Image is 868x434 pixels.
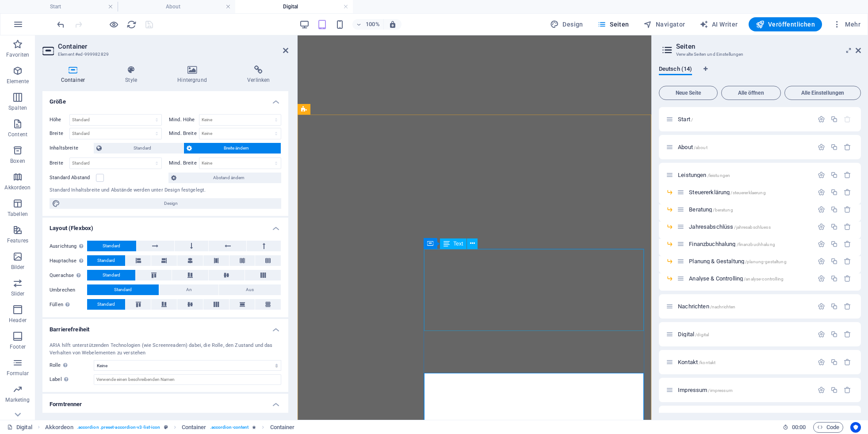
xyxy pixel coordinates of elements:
div: Duplizieren [830,171,838,179]
div: Entfernen [844,330,851,338]
button: Alle Einstellungen [784,86,861,100]
button: Alle öffnen [721,86,781,100]
label: Inhaltsbreite [50,143,94,154]
span: /finanzbuchhalung [737,242,775,247]
span: /jahresabschluess [734,225,770,230]
span: /kontakt [699,360,715,365]
button: Standard [87,241,136,251]
p: Footer [10,343,26,350]
div: Duplizieren [830,358,838,366]
button: reload [126,19,137,30]
div: Duplizieren [830,257,838,265]
div: Die Startseite kann nicht gelöscht werden [844,115,851,123]
span: /digital [695,332,709,337]
div: Kontakt/kontakt [675,359,813,365]
h6: 100% [366,19,380,30]
span: /planung-gestaltung [745,259,787,264]
p: Header [9,317,27,324]
div: Steuererklärung/steuererklaerung [686,189,813,195]
div: Einstellungen [818,257,825,265]
span: Finanzbuchhalung [689,241,775,247]
span: Abstand ändern [179,173,279,183]
button: An [159,284,219,295]
button: Design [50,198,281,209]
button: Standard [87,284,159,295]
label: Höhe [50,117,69,122]
div: Duplizieren [830,115,838,123]
span: /impressum [708,388,732,393]
div: Duplizieren [830,330,838,338]
div: Entfernen [844,257,851,265]
div: Planung & Gestaltung/planung-gestaltung [686,258,813,264]
button: undo [55,19,66,30]
h3: Element #ed-999982829 [58,50,271,58]
span: Alle Einstellungen [788,90,857,96]
div: Einstellungen [818,171,825,179]
h3: Verwalte Seiten und Einstellungen [676,50,843,58]
div: Standard Inhaltsbreite und Abstände werden unter Design festgelegt. [50,187,281,194]
div: Beratung/beratung [686,207,813,212]
div: Einstellungen [818,188,825,196]
button: Design [547,17,587,31]
label: Füllen [50,300,87,310]
span: Planung & Gestaltung [689,258,786,265]
div: Duplizieren [830,386,838,394]
button: Usercentrics [850,422,861,433]
span: /nachrichten [710,304,736,309]
span: Seiten [597,20,629,29]
div: Entfernen [844,240,851,248]
div: Analyse & Controlling/analyse-controlling [686,276,813,281]
div: Digital/digital [675,331,813,337]
div: Entfernen [844,358,851,366]
div: Einstellungen [818,358,825,366]
span: Standard [114,284,132,295]
span: Standard [97,255,115,266]
span: /steuererklaerung [730,190,765,195]
div: Entfernen [844,188,851,196]
span: Standard [97,299,115,310]
label: Breite [50,131,69,136]
button: Veröffentlichen [749,17,822,31]
div: ARIA hilft unterstützenden Technologien (wie Screenreadern) dabei, die Rolle, den Zustand und das... [50,342,281,357]
span: Klick, um Seite zu öffnen [678,116,693,123]
span: Rolle [50,360,70,371]
span: Klick zum Auswählen. Doppelklick zum Bearbeiten [45,422,73,433]
span: Standard [103,241,120,251]
button: Code [813,422,843,433]
div: Einstellungen [818,303,825,310]
label: Querachse [50,270,87,281]
div: Entfernen [844,223,851,230]
span: Klick, um Seite zu öffnen [678,387,733,393]
div: Entfernen [844,171,851,179]
span: Analyse & Controlling [689,275,784,282]
h4: Layout (Flexbox) [42,218,288,234]
button: Mehr [829,17,864,31]
span: . accordion .preset-accordion-v3-list-icon [77,422,161,433]
span: AI Writer [700,20,738,29]
p: Content [8,131,27,138]
h4: Formtrenner [42,394,288,410]
span: An [186,284,192,295]
span: Navigator [643,20,685,29]
span: Design [63,198,279,209]
div: Einstellungen [818,115,825,123]
h4: Container [42,65,107,84]
span: Steuererklärung [689,189,765,196]
h4: Digital [235,2,353,12]
label: Mind. Breite [169,131,199,136]
label: Hauptachse [50,256,87,266]
div: Start/ [675,116,813,122]
label: Label [50,374,94,385]
span: /leistungen [707,173,730,178]
button: Standard [87,255,125,266]
p: Tabellen [8,211,28,218]
i: Dieses Element ist ein anpassbares Preset [164,425,168,430]
span: Breite ändern [195,143,279,154]
label: Mind. Breite [169,161,199,165]
p: Akkordeon [4,184,31,191]
div: Sprachen-Tabs [659,65,861,82]
span: Beratung [689,206,733,213]
button: Standard [87,270,135,280]
span: / [691,117,693,122]
label: Standard Abstand [50,173,96,183]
